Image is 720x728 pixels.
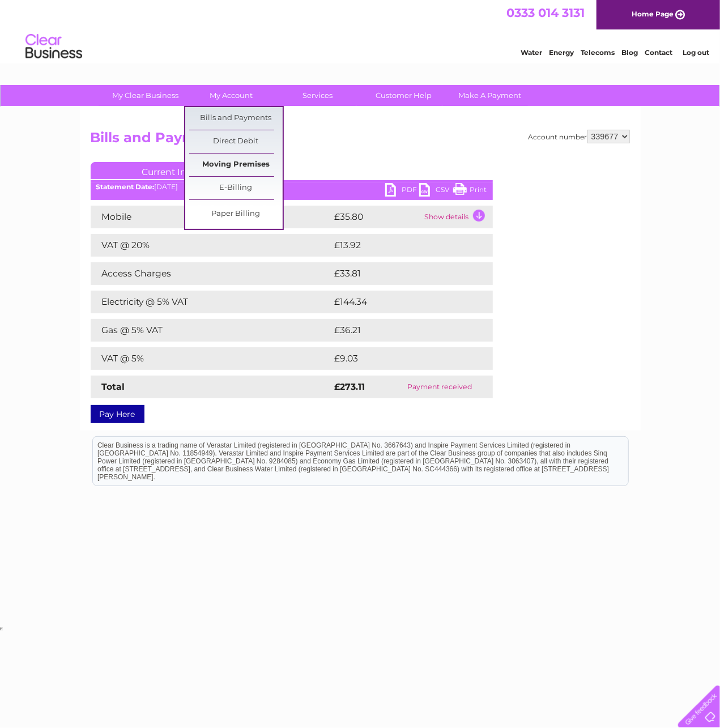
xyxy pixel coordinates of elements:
td: £9.03 [332,347,467,370]
a: Print [453,183,487,199]
a: Current Invoice [91,162,261,179]
a: Moving Premises [189,154,283,176]
a: Make A Payment [443,85,536,106]
a: Water [521,48,542,57]
img: logo.png [25,29,83,64]
td: £33.81 [332,262,469,285]
a: Services [271,85,364,106]
td: £144.34 [332,291,472,313]
strong: £273.11 [335,381,365,392]
td: VAT @ 20% [91,234,332,257]
a: Paper Billing [189,203,283,225]
a: My Clear Business [99,85,192,106]
td: Gas @ 5% VAT [91,319,332,342]
td: Access Charges [91,262,332,285]
a: Customer Help [357,85,450,106]
a: 0333 014 3131 [506,6,585,20]
a: Pay Here [91,405,144,423]
td: Payment received [386,376,492,398]
td: VAT @ 5% [91,347,332,370]
td: £13.92 [332,234,469,257]
a: Telecoms [581,48,615,57]
strong: Total [102,381,125,392]
a: CSV [419,183,453,199]
a: PDF [385,183,419,199]
h2: Bills and Payments [91,130,630,151]
td: Mobile [91,206,332,228]
a: E-Billing [189,177,283,199]
td: Electricity @ 5% VAT [91,291,332,313]
a: My Account [185,85,278,106]
a: Energy [549,48,574,57]
div: [DATE] [91,183,493,191]
a: Contact [645,48,672,57]
td: Show details [422,206,493,228]
a: Direct Debit [189,130,283,153]
div: Clear Business is a trading name of Verastar Limited (registered in [GEOGRAPHIC_DATA] No. 3667643... [93,6,628,55]
a: Blog [621,48,638,57]
a: Bills and Payments [189,107,283,130]
td: £36.21 [332,319,469,342]
b: Statement Date: [96,182,155,191]
a: Log out [683,48,709,57]
td: £35.80 [332,206,422,228]
div: Account number [529,130,630,143]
